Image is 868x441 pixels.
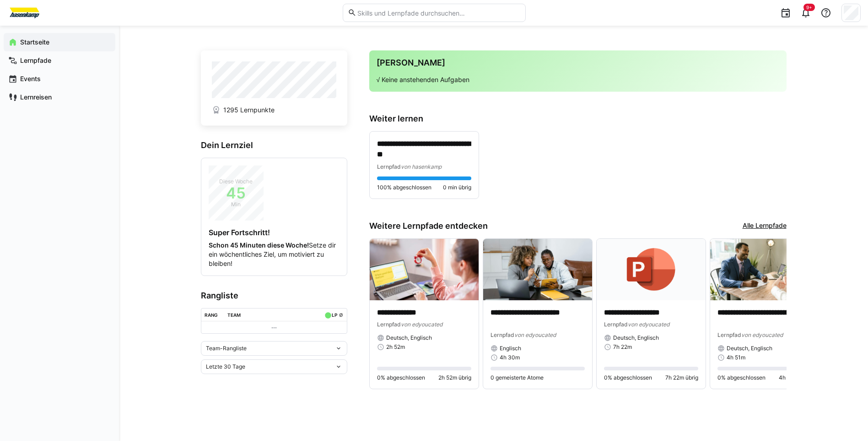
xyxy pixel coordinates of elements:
[370,239,479,300] img: image
[443,184,471,191] span: 0 min übrig
[500,354,520,361] span: 4h 30m
[386,334,432,342] span: Deutsch, Englisch
[717,331,741,338] span: Lernpfad
[806,5,812,10] span: 9+
[401,163,442,170] span: von hasenkamp
[209,228,340,237] h4: Super Fortschritt!
[369,221,488,231] h3: Weitere Lernpfade entdecken
[628,321,669,328] span: von edyoucated
[491,331,514,338] span: Lernpfad
[332,312,337,318] div: LP
[386,343,405,351] span: 2h 52m
[613,343,632,351] span: 7h 22m
[741,331,783,338] span: von edyoucated
[377,184,431,191] span: 100% abgeschlossen
[223,105,275,115] span: 1295 Lernpunkte
[201,140,347,150] h3: Dein Lernziel
[604,374,652,381] span: 0% abgeschlossen
[500,345,521,352] span: Englisch
[339,310,343,318] a: ø
[438,374,471,381] span: 2h 52m übrig
[514,331,556,338] span: von edyoucated
[727,354,745,361] span: 4h 51m
[227,312,241,318] div: Team
[483,239,592,300] img: image
[727,345,772,352] span: Deutsch, Englisch
[356,9,520,17] input: Skills und Lernpfade durchsuchen…
[205,312,218,318] div: Rang
[604,321,628,328] span: Lernpfad
[717,374,766,381] span: 0% abgeschlossen
[613,334,659,342] span: Deutsch, Englisch
[597,239,706,300] img: image
[401,321,442,328] span: von edyoucated
[743,221,787,231] a: Alle Lernpfade
[377,58,779,68] h3: [PERSON_NAME]
[377,163,401,170] span: Lernpfad
[665,374,698,381] span: 7h 22m übrig
[206,345,247,352] span: Team-Rangliste
[710,239,819,300] img: image
[491,374,544,381] span: 0 gemeisterte Atome
[209,241,340,268] p: Setze dir ein wöchentliches Ziel, um motiviert zu bleiben!
[377,374,425,381] span: 0% abgeschlossen
[779,374,812,381] span: 4h 51m übrig
[206,363,245,370] span: Letzte 30 Tage
[201,291,347,301] h3: Rangliste
[377,321,401,328] span: Lernpfad
[369,114,787,124] h3: Weiter lernen
[377,75,779,84] p: √ Keine anstehenden Aufgaben
[209,241,309,249] strong: Schon 45 Minuten diese Woche!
